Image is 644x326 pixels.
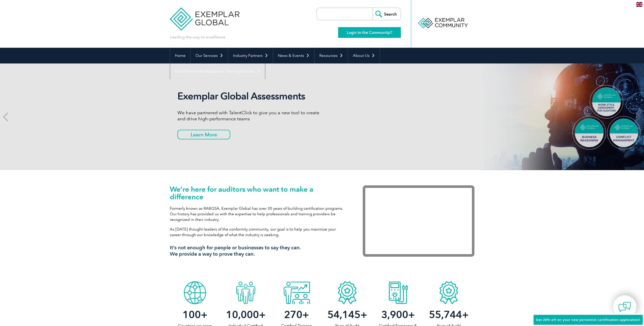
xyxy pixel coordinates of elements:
a: Login to the Community [338,27,401,38]
input: Search [373,8,401,20]
p: As [DATE] thought leaders of the conformity community, our goal is to help you maximize your care... [170,226,348,238]
p: We have partnered with TalentClick to give you a new tool to create and drive high-performance teams [177,110,322,122]
span: Get 20% off on your new personnel certification application! [536,318,640,322]
img: en [636,2,642,7]
h2: + [170,311,221,319]
h2: + [322,311,373,319]
h2: + [423,311,474,319]
h2: + [373,311,423,319]
p: Leading the way to excellence [170,34,225,40]
img: contact-chat.png [618,301,631,313]
a: Find Certified Professional / Training Provider [170,63,265,79]
span: 54,145 [327,308,360,321]
a: Our Services [191,48,228,63]
a: News & Events [273,48,314,63]
span: 55,744 [429,308,462,321]
h2: + [220,311,271,319]
h3: It’s not enough for people or businesses to say they can. We provide a way to prove they can. [170,244,348,257]
h1: We’re here for auditors who want to make a difference [170,185,348,201]
span: 270 [284,308,302,321]
span: 10,000 [226,308,259,321]
span: 100 [183,308,201,321]
p: Formerly known as RABQSA, Exemplar Global has over 30 years of building certification programs. O... [170,206,348,222]
a: About Us [348,48,380,63]
img: open_square.png [389,31,392,34]
a: Resources [315,48,348,63]
span: 3,900 [381,308,408,321]
a: Industry Partners [228,48,273,63]
h2: Exemplar Global Assessments [177,90,322,102]
h2: + [271,311,322,319]
a: Learn More [177,130,230,139]
a: Home [170,48,190,63]
iframe: Exemplar Global: Working together to make a difference [363,185,474,257]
